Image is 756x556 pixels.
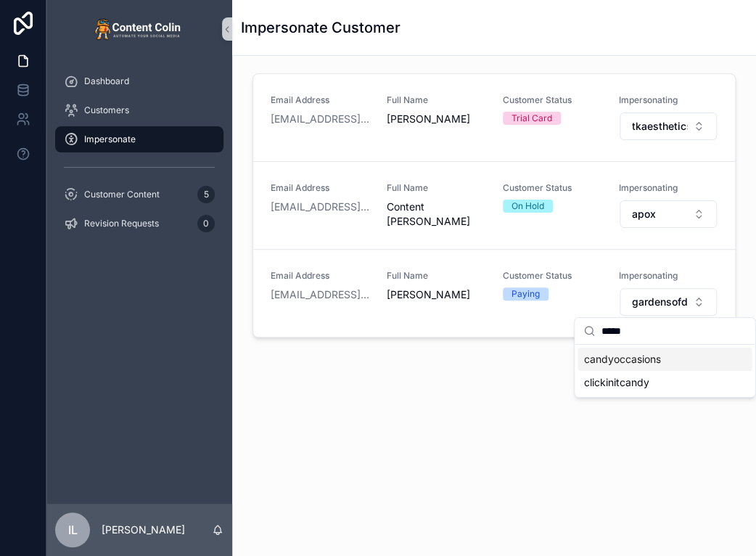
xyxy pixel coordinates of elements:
span: Full Name [387,270,485,282]
span: Customers [84,105,129,116]
button: Select Button [620,200,717,228]
span: Email Address [271,182,369,194]
button: Select Button [620,113,717,140]
a: Dashboard [55,68,223,94]
button: Select Button [620,288,717,316]
span: Customer Content [84,189,160,200]
span: IL [68,521,78,539]
div: Suggestions [575,345,755,397]
div: 0 [197,215,215,232]
span: Full Name [387,182,485,194]
span: Customer Status [503,270,601,282]
span: Full Name [387,94,485,106]
span: gardensofdistinction [632,295,687,309]
span: tkaesthetics [632,119,687,134]
span: Impersonate [84,134,136,145]
a: Impersonate [55,126,223,152]
span: Email Address [271,94,369,106]
span: Revision Requests [84,218,159,229]
span: [PERSON_NAME] [387,112,485,126]
span: [PERSON_NAME] [387,287,485,302]
span: Email Address [271,270,369,282]
a: [EMAIL_ADDRESS][DOMAIN_NAME] [271,200,369,214]
a: Customers [55,97,223,123]
a: Customer Content5 [55,181,223,208]
span: candyoccasions [583,352,660,367]
div: Trial Card [511,112,552,125]
div: 5 [197,186,215,203]
h1: Impersonate Customer [241,17,400,38]
span: Impersonating [619,94,718,106]
div: On Hold [511,200,544,213]
p: [PERSON_NAME] [102,523,185,537]
span: Dashboard [84,75,129,87]
span: Customer Status [503,94,601,106]
img: App logo [94,17,184,41]
span: Customer Status [503,182,601,194]
span: clickinitcandy [583,375,649,390]
a: [EMAIL_ADDRESS][DOMAIN_NAME] [271,287,369,302]
span: apox [632,207,656,221]
div: scrollable content [46,58,232,255]
span: Impersonating [619,182,718,194]
a: Revision Requests0 [55,210,223,237]
div: Paying [511,287,540,301]
a: [EMAIL_ADDRESS][DOMAIN_NAME] [271,112,369,126]
span: Content [PERSON_NAME] [387,200,485,229]
span: Impersonating [619,270,718,282]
